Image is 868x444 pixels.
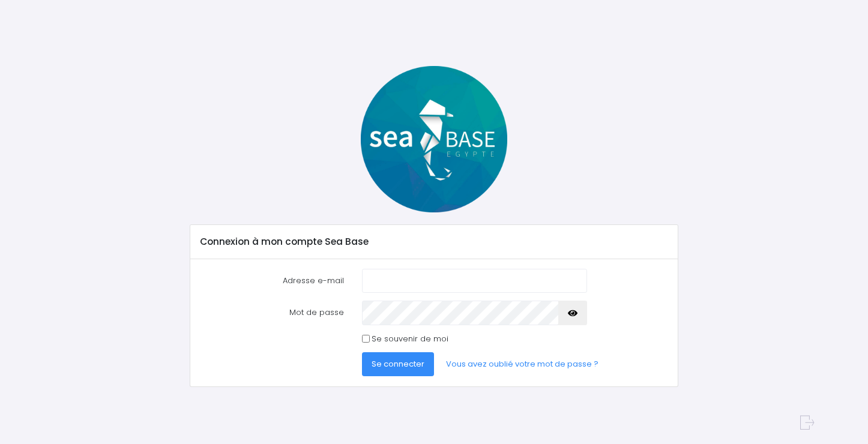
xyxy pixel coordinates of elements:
button: Se connecter [362,352,434,376]
label: Mot de passe [191,301,353,325]
label: Se souvenir de moi [372,333,448,345]
span: Se connecter [372,358,424,370]
a: Vous avez oublié votre mot de passe ? [436,352,608,376]
label: Adresse e-mail [191,269,353,293]
div: Connexion à mon compte Sea Base [190,225,678,259]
